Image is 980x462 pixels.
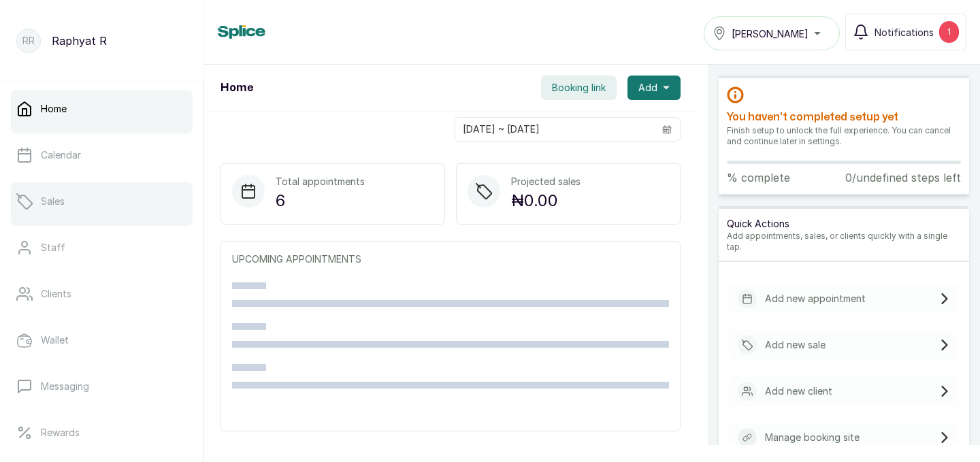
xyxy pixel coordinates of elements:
a: Rewards [11,414,193,452]
p: Finish setup to unlock the full experience. You can cancel and continue later in settings. [727,125,961,147]
p: Add appointments, sales, or clients quickly with a single tap. [727,231,961,252]
svg: calendar [662,125,672,134]
p: UPCOMING APPOINTMENTS [232,252,669,266]
p: Raphyat R [52,33,107,49]
p: Staff [41,241,65,254]
p: 6 [276,188,365,213]
span: Add [638,81,657,95]
p: Projected sales [511,175,581,188]
p: Rewards [41,426,80,440]
p: Wallet [41,333,69,347]
button: Notifications1 [845,14,966,50]
button: [PERSON_NAME] [704,16,840,50]
p: Clients [41,287,71,301]
span: [PERSON_NAME] [732,27,808,41]
h1: Home [220,80,253,96]
p: Total appointments [276,175,365,188]
p: Add new client [765,384,832,398]
p: 0/undefined steps left [845,169,961,186]
a: Wallet [11,321,193,359]
p: Home [41,102,67,116]
p: RR [22,34,35,48]
span: Notifications [875,25,934,39]
a: Calendar [11,136,193,174]
p: Add new sale [765,338,826,352]
a: Clients [11,275,193,313]
button: Booking link [541,76,617,100]
a: Home [11,90,193,128]
a: Sales [11,182,193,220]
p: Messaging [41,380,89,393]
h2: You haven’t completed setup yet [727,109,961,125]
a: Staff [11,229,193,267]
p: Calendar [41,148,81,162]
span: Booking link [552,81,606,95]
input: Select date [455,118,654,141]
a: Messaging [11,367,193,406]
button: Add [627,76,681,100]
p: Manage booking site [765,431,860,444]
p: % complete [727,169,790,186]
p: Quick Actions [727,217,961,231]
div: 1 [939,21,959,43]
p: Sales [41,195,65,208]
p: Add new appointment [765,292,866,306]
p: ₦0.00 [511,188,581,213]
